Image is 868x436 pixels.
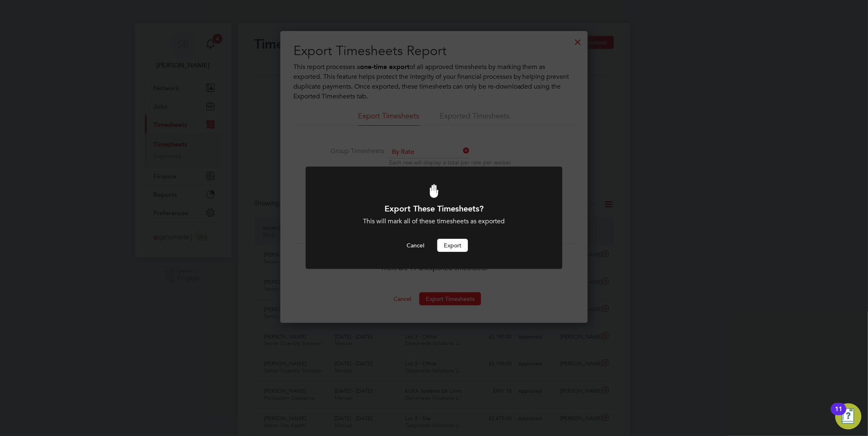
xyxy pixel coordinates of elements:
[328,203,540,214] h1: Export These Timesheets?
[835,403,861,429] button: Open Resource Center, 11 new notifications
[835,409,842,420] div: 11
[328,217,540,226] div: This will mark all of these timesheets as exported
[437,239,468,252] button: Export
[400,239,431,252] button: Cancel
